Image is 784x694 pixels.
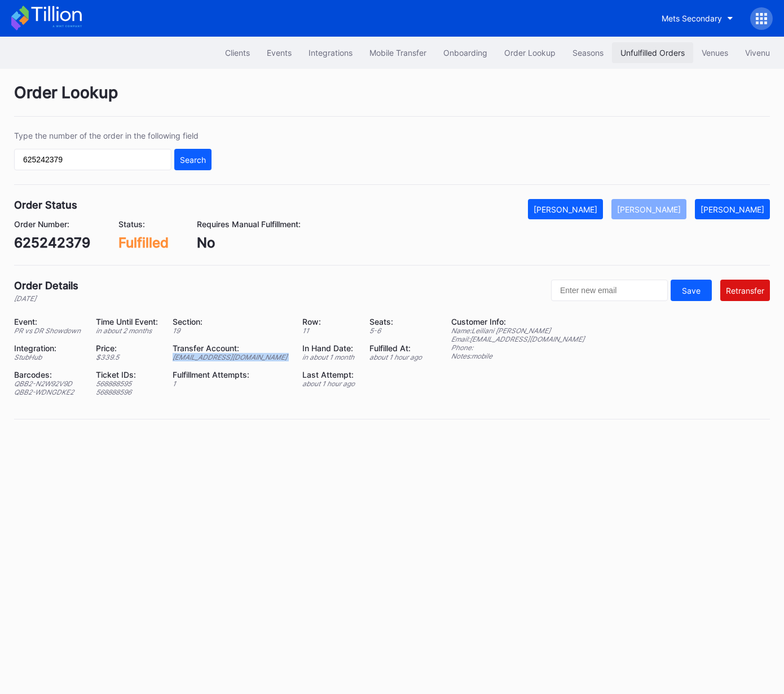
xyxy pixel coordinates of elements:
[369,317,423,326] div: Seats:
[14,326,82,335] div: PR vs DR Showdown
[96,388,159,396] div: 568888596
[726,286,764,295] div: Retransfer
[617,205,681,214] div: [PERSON_NAME]
[534,205,597,214] div: [PERSON_NAME]
[528,199,603,219] button: [PERSON_NAME]
[14,83,770,117] div: Order Lookup
[662,14,722,23] div: Mets Secondary
[611,199,686,219] button: [PERSON_NAME]
[217,42,258,63] button: Clients
[96,370,159,379] div: Ticket IDs:
[612,42,693,63] button: Unfulfilled Orders
[173,317,288,326] div: Section:
[225,48,250,58] div: Clients
[197,219,301,229] div: Requires Manual Fulfillment:
[14,219,90,229] div: Order Number:
[96,353,159,361] div: $ 339.5
[197,235,301,251] div: No
[302,343,356,353] div: In Hand Date:
[496,42,564,63] button: Order Lookup
[702,48,728,58] div: Venues
[653,8,742,29] button: Mets Secondary
[180,155,206,165] div: Search
[551,280,668,301] input: Enter new email
[671,280,712,301] button: Save
[361,42,435,63] button: Mobile Transfer
[118,219,169,229] div: Status:
[267,48,292,58] div: Events
[14,294,78,303] div: [DATE]
[173,353,288,361] div: [EMAIL_ADDRESS][DOMAIN_NAME]
[682,286,701,295] div: Save
[302,353,356,361] div: in about 1 month
[369,326,423,335] div: 5 - 6
[14,353,82,361] div: StubHub
[620,48,685,58] div: Unfulfilled Orders
[443,48,487,58] div: Onboarding
[451,352,584,360] div: Notes: mobile
[451,343,584,352] div: Phone:
[14,317,82,326] div: Event:
[300,42,361,63] button: Integrations
[745,48,770,58] div: Vivenu
[14,370,82,379] div: Barcodes:
[173,326,288,335] div: 19
[451,317,584,326] div: Customer Info:
[572,48,604,58] div: Seasons
[96,343,159,353] div: Price:
[720,280,770,301] button: Retransfer
[173,343,288,353] div: Transfer Account:
[451,335,584,343] div: Email: [EMAIL_ADDRESS][DOMAIN_NAME]
[695,199,770,219] button: [PERSON_NAME]
[309,48,353,58] div: Integrations
[173,379,288,388] div: 1
[14,280,78,291] div: Order Details
[173,370,288,379] div: Fulfillment Attempts:
[14,388,82,396] div: QBB2-WDNGDKE2
[96,317,159,326] div: Time Until Event:
[737,42,778,63] button: Vivenu
[14,235,90,251] div: 625242379
[369,343,423,353] div: Fulfilled At:
[174,149,212,170] button: Search
[302,379,356,388] div: about 1 hour ago
[369,353,423,361] div: about 1 hour ago
[435,42,496,63] button: Onboarding
[14,379,82,388] div: QBB2-N2W92V9D
[14,343,82,353] div: Integration:
[504,48,556,58] div: Order Lookup
[258,42,300,63] button: Events
[369,48,426,58] div: Mobile Transfer
[302,370,356,379] div: Last Attempt:
[451,326,584,335] div: Name: Leiliani [PERSON_NAME]
[302,317,356,326] div: Row:
[701,205,764,214] div: [PERSON_NAME]
[564,42,612,63] button: Seasons
[302,326,356,335] div: 11
[96,326,159,335] div: in about 2 months
[693,42,737,63] button: Venues
[96,379,159,388] div: 568888595
[14,199,77,211] div: Order Status
[14,149,171,170] input: GT59662
[14,131,212,140] div: Type the number of the order in the following field
[118,235,169,251] div: Fulfilled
